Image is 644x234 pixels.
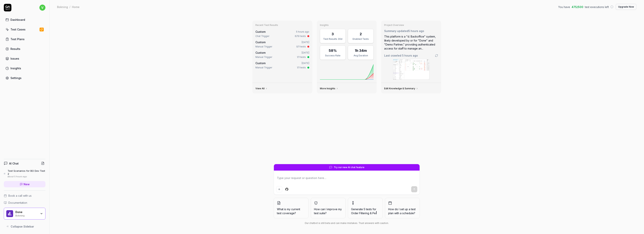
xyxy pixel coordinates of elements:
div: Manual Trigger [255,55,272,59]
div: 2 [360,31,362,37]
a: Test Cases [4,26,45,33]
a: Custom5 hours agoChat Trigger6/10 tests [255,29,310,39]
div: Test Results 30d [322,37,343,41]
div: Done [15,210,37,214]
a: Custom[DATE]Manual Trigger0/1 tests [255,39,310,49]
div: Issues [10,57,19,61]
a: Test Plans [4,35,45,43]
span: Generate 5 tests for [351,207,379,215]
a: More Insights [320,87,338,90]
img: Screenshot [393,59,429,79]
span: Documentation [8,201,27,205]
div: 1h 34m [355,48,367,53]
span: Custom [255,41,266,44]
a: Go to crawling settings [435,54,438,57]
a: Custom[DATE]Manual Trigger1/1 tests [255,50,310,60]
span: Try our new AI chat feature [334,166,364,169]
button: How do I set up a test plan with a schedule? [385,198,420,218]
span: Custom [255,61,266,65]
span: How do I set up a test plan with a schedule? [388,207,417,215]
div: Home [72,5,80,9]
span: How can I improve my test suite? [314,207,342,215]
div: / [69,5,70,9]
span: v [39,5,45,11]
button: Done LogoDoneBokning [4,208,45,220]
time: 5 hours ago [296,30,309,33]
div: Test Cases [10,27,25,31]
span: New [24,182,30,186]
div: 6/10 tests [295,34,306,38]
time: 5 hours ago [408,29,424,33]
div: 3 [332,31,334,37]
img: Done Logo [6,210,13,217]
a: Settings [4,74,45,82]
span: Last crawled [384,54,418,58]
div: 1/1 tests [297,66,306,69]
div: Results [10,47,20,51]
span: You have [558,5,570,9]
a: View All [255,87,268,90]
time: 5 hours ago [402,54,418,57]
a: Insights [4,65,45,72]
div: Dashboard [10,18,25,22]
time: [DATE] [302,41,309,44]
h3: Recent Test Results [255,24,309,27]
span: What is my current test coverage? [277,207,305,215]
a: Custom[DATE]Manual Trigger1/1 tests [255,60,310,70]
div: Test Scenarios for BO Dev Test 2 [8,169,45,176]
time: [DATE] [302,62,309,65]
h4: AI Chat [9,161,19,165]
a: Test Scenarios for BO Dev Test 2about 5 hours ago [4,169,45,178]
div: Enabled Tests [350,37,371,41]
div: Settings [10,76,21,80]
button: v [39,4,45,11]
span: Custom [255,30,266,33]
span: Book a call with us [8,194,32,198]
div: 58% [329,48,337,53]
a: Issues [4,55,45,62]
button: Upgrade Now [616,4,636,10]
button: Add attachment [276,186,282,192]
span: test executions left [585,5,609,9]
div: Chat Trigger [255,34,269,38]
div: Avg Duration [350,54,371,57]
div: Our chatbot is still beta and can make mistakes. Trust answers with caution. [274,221,420,225]
a: New [4,181,45,187]
span: Custom [255,51,266,54]
div: Insights [10,66,21,70]
button: Collapse Sidebar [4,223,45,230]
div: This platform is a "d. Backoffice" system, likely developed by or for "Done" and "Demo Partner," ... [384,34,438,50]
a: Documentation [4,201,45,205]
h3: Insights [320,24,374,27]
span: Order Filtering & Pe [351,212,376,215]
h3: Project Overview [384,24,438,27]
div: Success Rate [322,54,343,57]
a: Dashboard [4,16,45,23]
button: What is my current test coverage? [274,198,308,218]
a: Book a call with us [4,194,45,198]
span: 475 / 500 [572,5,583,9]
div: about 5 hours ago [8,175,45,178]
div: Manual Trigger [255,45,272,48]
a: Edit Knowledge & Summary [384,87,418,90]
time: [DATE] [302,51,309,54]
div: Manual Trigger [255,66,272,69]
div: 1/1 tests [297,55,306,59]
div: Bokning [15,214,37,217]
a: Results [4,45,45,53]
div: Bokning [57,5,68,9]
span: Summary updated [384,29,408,33]
button: Generate 5 tests forOrder Filtering & Pe [348,198,383,218]
button: How can I improve my test suite? [311,198,346,218]
div: 0/1 tests [296,45,306,48]
span: Collapse Sidebar [11,224,34,228]
div: Test Plans [10,37,25,41]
